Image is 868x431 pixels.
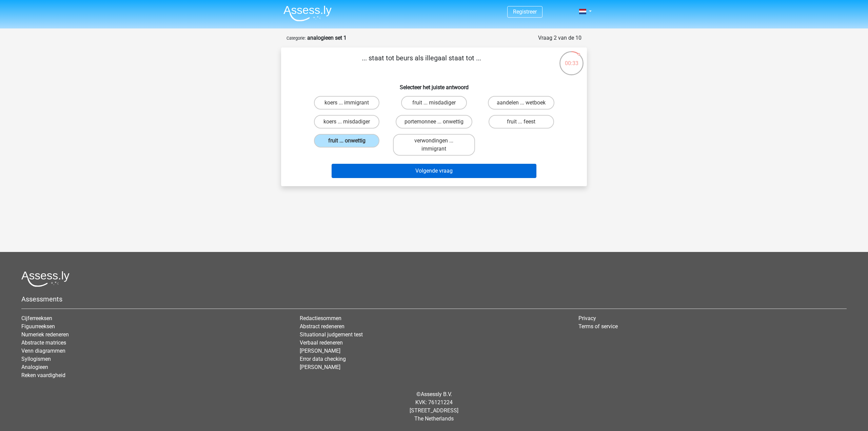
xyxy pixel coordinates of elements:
[300,323,344,330] a: Abstract redeneren
[21,348,65,354] a: Venn diagrammen
[300,348,340,354] a: [PERSON_NAME]
[489,115,554,129] label: fruit ... feest
[314,134,379,148] label: fruit ... onwettig
[283,5,332,21] img: Assessly
[393,134,475,156] label: verwondingen ... immigrant
[300,331,363,338] a: Situational judgement test
[21,331,69,338] a: Numeriek redeneren
[538,34,581,42] div: Vraag 2 van de 10
[21,356,51,362] a: Syllogismen
[314,115,379,129] label: koers ... misdadiger
[300,339,343,346] a: Verbaal redeneren
[21,372,65,378] a: Reken vaardigheid
[21,271,70,287] img: Assessly logo
[287,36,306,41] small: Categorie:
[396,115,472,129] label: portemonnee ... onwettig
[578,323,618,330] a: Terms of service
[292,79,576,91] h6: Selecteer het juiste antwoord
[21,323,55,330] a: Figuurreeksen
[21,364,48,370] a: Analogieen
[401,96,467,110] label: fruit ... misdadiger
[559,51,584,67] div: 00:33
[488,96,554,110] label: aandelen ... wetboek
[292,53,551,73] p: ... staat tot beurs als illegaal staat tot ...
[300,356,346,362] a: Error data checking
[300,315,341,321] a: Redactiesommen
[21,295,847,303] h5: Assessments
[21,315,52,321] a: Cijferreeksen
[513,8,537,15] a: Registreer
[332,164,537,178] button: Volgende vraag
[578,315,596,321] a: Privacy
[16,385,852,428] div: © KVK: 76121224 [STREET_ADDRESS] The Netherlands
[421,391,452,397] a: Assessly B.V.
[314,96,379,110] label: koers ... immigrant
[21,339,66,346] a: Abstracte matrices
[300,364,340,370] a: [PERSON_NAME]
[307,35,347,41] strong: analogieen set 1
